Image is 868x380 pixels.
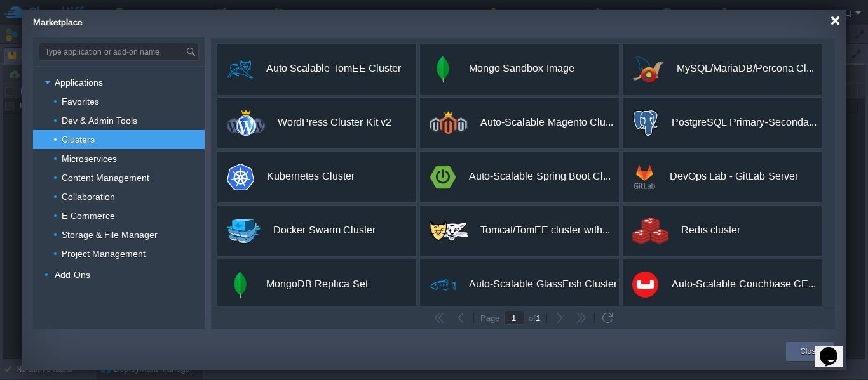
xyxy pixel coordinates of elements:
[480,217,610,244] div: Tomcat/TomEE cluster with High Availability
[227,164,254,190] img: k8s-logo.png
[632,164,657,190] img: gitlab-logo.png
[60,210,117,221] a: E-Commerce
[266,55,401,82] div: Auto Scalable TomEE Cluster
[632,218,668,244] img: redis-cluster.png
[681,217,740,244] div: Redis cluster
[672,271,816,298] div: Auto-Scalable Couchbase CE Cluster
[430,56,456,82] img: mongodb-70x70.png
[536,313,540,323] span: 1
[60,153,119,164] a: Microservices
[227,110,265,136] img: wp-cluster-kit.svg
[60,229,159,240] a: Storage & File Manager
[53,269,92,280] a: Add-Ons
[672,109,817,136] div: PostgreSQL Primary-Secondary Cluster
[430,272,456,298] img: glassfish-logo.png
[632,272,659,298] img: couchbase-logo.png
[670,163,798,190] div: DevOps Lab - GitLab Server
[60,115,139,126] a: Dev & Admin Tools
[430,164,456,190] img: spring-boot-logo.png
[60,96,101,107] a: Favorites
[632,56,664,82] img: mysql-mariadb-percona-logo.png
[33,17,83,27] span: Marketplace
[273,217,376,244] div: Docker Swarm Cluster
[430,221,468,241] img: tomcat-cluster-logo.svg
[60,172,151,183] a: Content Management
[227,218,261,244] img: docker-swarm-logo-89x70.png
[60,248,147,259] a: Project Management
[227,56,254,82] img: tomee-logo.png
[632,110,659,136] img: postgres-70x70.png
[469,55,574,82] div: Mongo Sandbox Image
[469,163,611,190] div: Auto-Scalable Spring Boot Cluster
[60,191,117,202] a: Collaboration
[278,109,391,136] div: WordPress Cluster Kit v2
[267,163,354,190] div: Kubernetes Cluster
[227,272,254,298] img: mongodb-70x70.png
[524,313,545,323] div: of
[800,345,820,358] button: Close
[480,109,613,136] div: Auto-Scalable Magento Cluster v2
[815,329,855,367] iframe: chat widget
[677,55,814,82] div: MySQL/MariaDB/Percona Cluster
[53,77,105,88] a: Applications
[430,111,468,134] img: magento-enterprise-small-v2.png
[60,134,97,145] a: Clusters
[266,271,368,298] div: MongoDB Replica Set
[469,271,617,298] div: Auto-Scalable GlassFish Cluster
[476,313,504,322] div: Page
